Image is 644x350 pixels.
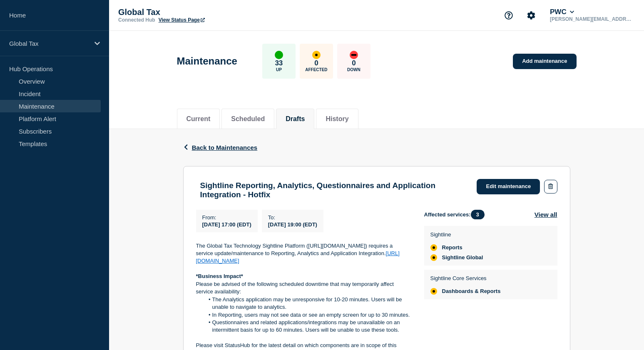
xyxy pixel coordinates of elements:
span: [DATE] 17:00 (EDT) [202,221,251,228]
button: Current [186,115,211,123]
p: Connected Hub [118,17,155,23]
div: down [350,51,358,59]
p: [PERSON_NAME][EMAIL_ADDRESS][PERSON_NAME][DOMAIN_NAME] [548,16,635,22]
p: Down [347,67,361,72]
div: up [275,51,283,59]
span: Back to Maintenances [192,144,258,151]
li: In Reporting, users may not see data or see an empty screen for up to 30 minutes. [204,311,411,319]
span: Dashboards & Reports [442,288,501,295]
span: Sightline Global [442,254,483,261]
button: History [326,115,348,123]
span: 3 [471,210,485,219]
button: Support [500,7,517,24]
span: [DATE] 19:00 (EDT) [268,221,317,228]
button: View all [535,210,557,219]
button: Scheduled [231,115,265,123]
div: affected [312,51,321,59]
div: affected [430,288,437,295]
div: affected [430,254,437,261]
div: affected [430,244,437,251]
a: Edit maintenance [477,179,540,194]
h3: Sightline Reporting, Analytics, Questionnaires and Application Integration - Hotfix [200,181,469,199]
p: Global Tax [9,40,89,47]
button: Account settings [522,7,540,24]
p: 0 [352,59,356,67]
p: Please be advised of the following scheduled downtime that may temporarily affect service availab... [196,280,411,296]
h1: Maintenance [177,55,237,67]
li: The Analytics application may be unresponsive for 10-20 minutes. Users will be unable to navigate... [204,296,411,311]
p: Up [276,67,282,72]
a: View Status Page [159,17,205,23]
p: Global Tax [118,7,285,17]
p: To : [268,214,317,221]
button: PWC [548,8,576,16]
p: Sightline Core Services [430,275,501,281]
strong: *Business Impact* [196,273,243,279]
p: 33 [275,59,283,67]
button: Back to Maintenances [183,144,258,151]
a: Add maintenance [513,54,576,69]
p: The Global Tax Technology Sightline Platform ([URL][DOMAIN_NAME]) requires a service update/maint... [196,242,411,265]
p: Affected [305,67,327,72]
p: Sightline [430,231,483,238]
p: From : [202,214,251,221]
span: Reports [442,244,462,251]
button: Drafts [286,115,305,123]
p: 0 [314,59,318,67]
li: Questionnaires and related applications/integrations may be unavailable on an intermittent basis ... [204,319,411,334]
span: Affected services: [424,210,489,219]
